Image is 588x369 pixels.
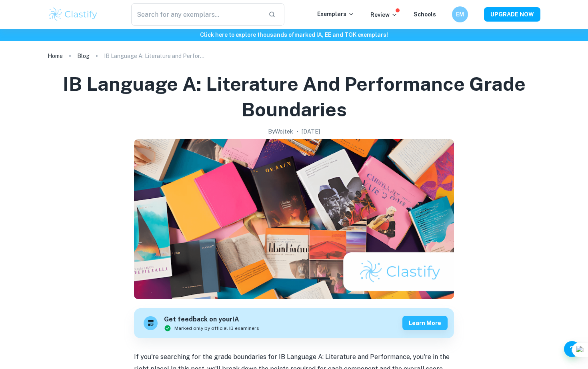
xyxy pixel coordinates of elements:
[456,10,465,19] h6: EM
[131,3,262,26] input: Search for any exemplars...
[564,341,580,357] button: Help and Feedback
[484,7,540,22] button: UPGRADE NOW
[268,127,293,136] h2: By Wojtek
[48,50,63,62] a: Home
[104,52,208,60] p: IB Language A: Literature and Performance Grade Boundaries
[134,308,454,338] a: Get feedback on yourIAMarked only by official IB examinersLearn more
[77,50,90,62] a: Blog
[134,139,454,299] img: IB Language A: Literature and Performance Grade Boundaries cover image
[48,6,98,22] img: Clastify logo
[402,316,448,330] button: Learn more
[302,127,320,136] h2: [DATE]
[452,6,468,22] button: EM
[174,325,259,332] span: Marked only by official IB examiners
[57,71,531,122] h1: IB Language A: Literature and Performance Grade Boundaries
[2,30,586,39] h6: Click here to explore thousands of marked IA, EE and TOK exemplars !
[317,10,354,18] p: Exemplars
[414,11,436,18] a: Schools
[164,315,259,325] h6: Get feedback on your IA
[370,10,398,19] p: Review
[296,127,298,136] p: •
